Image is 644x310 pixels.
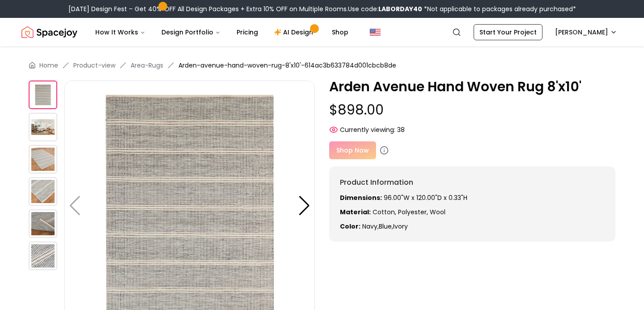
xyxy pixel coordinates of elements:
[373,208,445,217] span: Cotton, Polyester, Wool
[29,177,57,206] img: https://storage.googleapis.com/spacejoy-main/assets/614ac3b633784d001cbcb8de/product_2_bgge24ef77ij
[348,4,422,13] span: Use code:
[340,222,360,231] strong: Color:
[422,4,576,13] span: *Not applicable to packages already purchased*
[29,145,57,174] img: https://storage.googleapis.com/spacejoy-main/assets/614ac3b633784d001cbcb8de/product_1_ochbb3n022n
[393,222,408,231] span: ivory
[29,113,57,141] img: https://storage.googleapis.com/spacejoy-main/assets/614ac3b633784d001cbcb8de/product_0_m532k2205437
[379,222,393,231] span: blue ,
[29,209,57,238] img: https://storage.googleapis.com/spacejoy-main/assets/614ac3b633784d001cbcb8de/product_3_i9jmne1o3bhb
[378,4,422,13] b: LABORDAY40
[397,125,405,134] span: 38
[73,61,115,70] a: Product-view
[340,177,605,188] h6: Product Information
[21,23,77,41] img: Spacejoy Logo
[21,23,77,41] a: Spacejoy
[29,61,615,70] nav: breadcrumb
[474,24,542,40] a: Start Your Project
[88,23,153,41] button: How It Works
[325,23,356,41] a: Shop
[340,193,605,202] p: 96.00"W x 120.00"D x 0.33"H
[39,61,58,70] a: Home
[88,23,356,41] nav: Main
[229,23,265,41] a: Pricing
[68,4,576,13] div: [DATE] Design Fest – Get 40% OFF All Design Packages + Extra 10% OFF on Multiple Rooms.
[21,18,623,47] nav: Global
[340,125,395,134] span: Currently viewing:
[267,23,323,41] a: AI Design
[362,222,379,231] span: navy ,
[340,193,382,202] strong: Dimensions:
[370,27,381,38] img: United States
[329,102,615,118] p: $898.00
[154,23,228,41] button: Design Portfolio
[329,79,615,95] p: Arden Avenue Hand Woven Rug 8'x10'
[29,242,57,270] img: https://storage.googleapis.com/spacejoy-main/assets/614ac3b633784d001cbcb8de/product_4_biennn6ikn66
[550,24,623,40] button: [PERSON_NAME]
[178,61,396,70] span: Arden-avenue-hand-woven-rug-8'x10'-614ac3b633784d001cbcb8de
[131,61,163,70] a: Area-Rugs
[340,208,371,217] strong: Material:
[29,81,57,109] img: https://storage.googleapis.com/spacejoy-main/assets/614ac3b633784d001cbcb8de/product_0_ipel5gn63klk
